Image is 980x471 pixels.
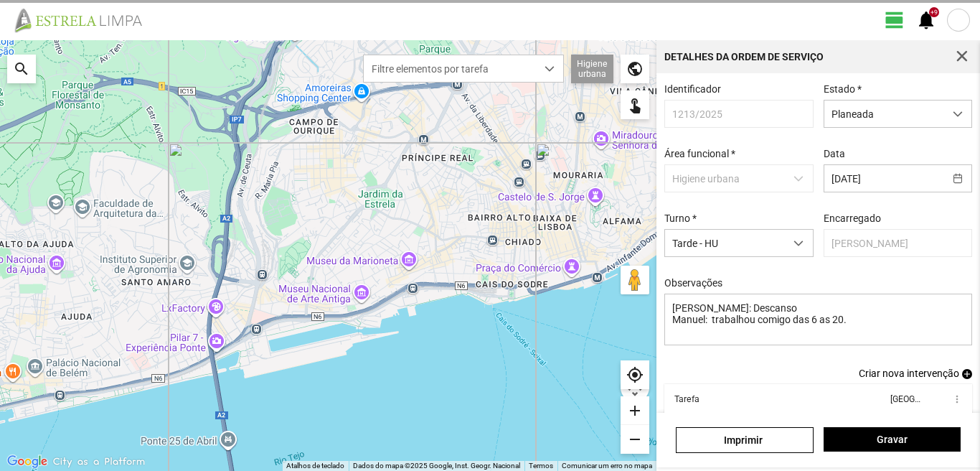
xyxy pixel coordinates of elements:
[621,425,649,454] div: remove
[944,101,972,127] div: dropdown trigger
[529,462,553,470] a: Termos
[7,55,36,83] div: search
[785,230,813,256] div: dropdown trigger
[676,427,813,453] a: Imprimir
[824,83,862,95] label: Estado *
[536,55,564,82] div: dropdown trigger
[286,461,344,471] button: Atalhos de teclado
[10,7,158,33] img: file
[859,368,959,379] span: Criar nova intervenção
[824,213,881,224] label: Encarregado
[664,148,735,159] label: Área funcional *
[571,55,613,83] div: Higiene urbana
[951,393,962,405] span: more_vert
[621,266,649,294] button: Arraste o Pegman para o mapa para abrir o Street View
[353,462,520,470] span: Dados do mapa ©2025 Google, Inst. Geogr. Nacional
[621,360,649,389] div: my_location
[664,52,824,62] div: Detalhes da Ordem de Serviço
[884,9,905,31] span: view_day
[4,452,51,471] a: Abrir esta área no Google Maps (abre uma nova janela)
[915,9,937,31] span: notifications
[929,7,939,17] div: +9
[824,101,944,127] span: Planeada
[621,90,649,119] div: touch_app
[4,452,51,471] img: Google
[665,230,785,256] span: Tarde - HU
[664,277,722,289] label: Observações
[562,462,652,470] a: Comunicar um erro no mapa
[824,427,961,452] button: Gravar
[962,369,972,379] span: add
[664,83,721,95] label: Identificador
[890,394,920,404] div: [GEOGRAPHIC_DATA]
[824,148,845,159] label: Data
[364,55,536,82] span: Filtre elementos por tarefa
[674,394,699,404] div: Tarefa
[664,213,697,224] label: Turno *
[621,55,649,83] div: public
[621,396,649,425] div: add
[831,434,953,445] span: Gravar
